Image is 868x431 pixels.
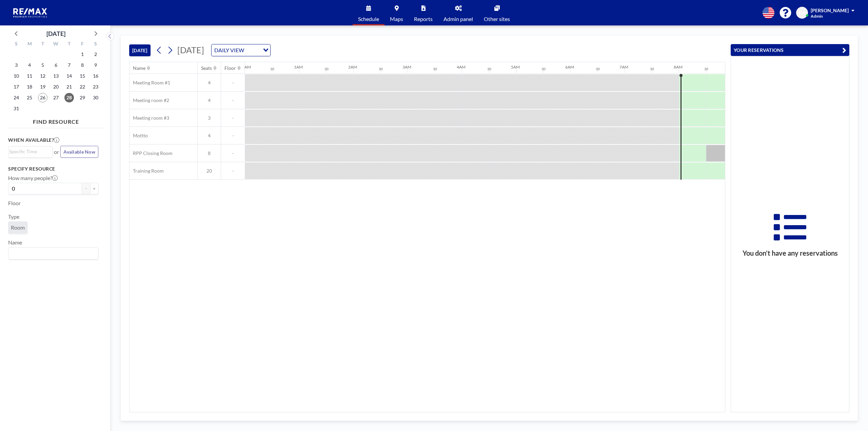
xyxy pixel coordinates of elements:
[23,40,36,49] div: M
[130,115,169,121] span: Meeting room #3
[64,71,74,81] span: Thursday, August 14, 2025
[198,80,221,86] span: 4
[91,93,100,102] span: Saturday, August 30, 2025
[62,40,76,49] div: T
[8,116,104,125] h4: FIND RESOURCE
[414,16,433,22] span: Reports
[133,65,145,71] div: Name
[46,29,65,38] div: [DATE]
[731,44,849,56] button: YOUR RESERVATIONS
[11,224,25,231] span: Room
[129,44,151,56] button: [DATE]
[12,93,21,102] span: Sunday, August 24, 2025
[10,40,23,49] div: S
[130,150,173,156] span: RPP Closing Room
[811,7,849,13] span: [PERSON_NAME]
[8,239,22,246] label: Name
[198,115,221,121] span: 3
[25,71,34,81] span: Monday, August 11, 2025
[89,40,102,49] div: S
[12,104,21,113] span: Sunday, August 31, 2025
[8,200,21,207] label: Floor
[221,168,245,174] span: -
[91,50,100,59] span: Saturday, August 2, 2025
[12,71,21,81] span: Sunday, August 10, 2025
[484,16,510,22] span: Other sites
[9,249,94,258] input: Search for option
[91,82,100,92] span: Saturday, August 23, 2025
[91,71,100,81] span: Saturday, August 16, 2025
[619,64,628,70] div: 7AM
[51,71,61,81] span: Wednesday, August 13, 2025
[25,60,34,70] span: Monday, August 4, 2025
[565,64,574,70] div: 6AM
[25,82,34,92] span: Monday, August 18, 2025
[221,80,245,86] span: -
[51,82,61,92] span: Wednesday, August 20, 2025
[246,46,259,55] input: Search for option
[177,45,204,55] span: [DATE]
[704,67,708,71] div: 30
[731,249,849,257] h3: You don’t have any reservations
[63,149,95,155] span: Available Now
[78,60,87,70] span: Friday, August 8, 2025
[270,67,274,71] div: 30
[78,82,87,92] span: Friday, August 22, 2025
[212,44,270,56] div: Search for option
[130,97,169,103] span: Meeting room #2
[221,97,245,103] span: -
[8,248,98,259] div: Search for option
[51,60,61,70] span: Wednesday, August 6, 2025
[130,133,148,139] span: Mottto
[64,82,74,92] span: Thursday, August 21, 2025
[78,50,87,59] span: Friday, August 1, 2025
[8,175,58,181] label: How many people?
[221,133,245,139] span: -
[198,168,221,174] span: 20
[348,64,357,70] div: 2AM
[674,64,683,70] div: 8AM
[650,67,654,71] div: 30
[224,65,236,71] div: Floor
[487,67,491,71] div: 30
[11,6,50,20] img: organization-logo
[457,64,466,70] div: 4AM
[511,64,520,70] div: 5AM
[240,64,251,70] div: 12AM
[294,64,303,70] div: 1AM
[799,10,806,16] span: KA
[78,93,87,102] span: Friday, August 29, 2025
[64,60,74,70] span: Thursday, August 7, 2025
[596,67,600,71] div: 30
[198,150,221,156] span: 8
[443,16,473,22] span: Admin panel
[221,115,245,121] span: -
[64,93,74,102] span: Thursday, August 28, 2025
[9,148,48,155] input: Search for option
[8,166,98,172] h3: Specify resource
[25,93,34,102] span: Monday, August 25, 2025
[324,67,329,71] div: 30
[76,40,89,49] div: F
[8,146,52,157] div: Search for option
[51,93,61,102] span: Wednesday, August 27, 2025
[38,93,47,102] span: Tuesday, August 26, 2025
[38,60,47,70] span: Tuesday, August 5, 2025
[38,71,47,81] span: Tuesday, August 12, 2025
[541,67,546,71] div: 30
[78,71,87,81] span: Friday, August 15, 2025
[12,82,21,92] span: Sunday, August 17, 2025
[198,133,221,139] span: 4
[38,82,47,92] span: Tuesday, August 19, 2025
[50,40,63,49] div: W
[221,150,245,156] span: -
[390,16,403,22] span: Maps
[198,97,221,103] span: 4
[130,168,164,174] span: Training Room
[90,183,98,194] button: +
[8,213,19,220] label: Type
[379,67,383,71] div: 30
[402,64,411,70] div: 3AM
[433,67,437,71] div: 30
[201,65,212,71] div: Seats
